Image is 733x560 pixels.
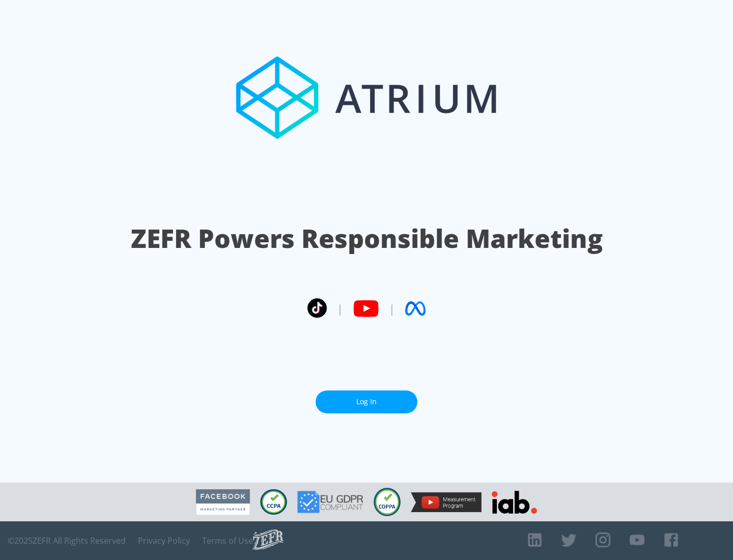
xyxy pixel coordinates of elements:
img: YouTube Measurement Program [411,492,482,512]
h1: ZEFR Powers Responsible Marketing [131,221,603,256]
span: © 2025 ZEFR All Rights Reserved [8,536,126,546]
span: | [389,301,395,316]
a: Privacy Policy [138,536,190,546]
img: CCPA Compliant [260,489,287,515]
img: COPPA Compliant [374,488,401,516]
span: | [337,301,343,316]
a: Log In [316,390,417,413]
img: Facebook Marketing Partner [196,489,250,515]
img: GDPR Compliant [297,491,363,513]
img: IAB [492,491,537,514]
a: Terms of Use [202,536,253,546]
